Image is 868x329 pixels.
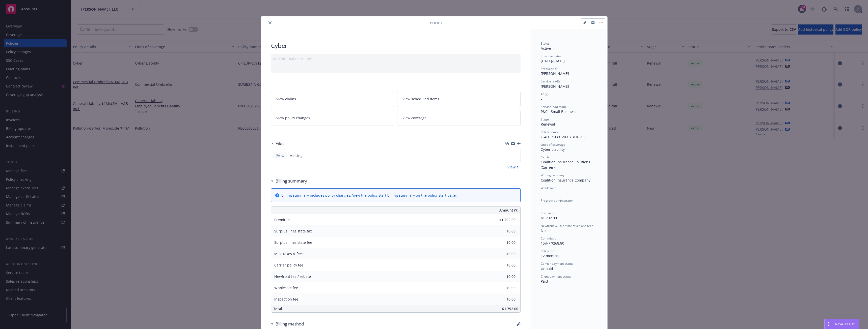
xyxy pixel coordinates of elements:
[486,239,519,246] input: 0.00
[541,97,542,101] span: -
[486,273,519,280] input: 0.00
[402,115,426,121] span: View coverage
[486,261,519,269] input: 0.00
[541,178,590,183] span: Coalition Insurance Company
[274,217,290,222] span: Premium
[541,109,576,114] span: P&C - Small Business
[267,20,273,26] button: close
[541,84,569,89] span: [PERSON_NAME]
[397,110,521,126] a: View coverage
[271,110,394,126] a: View policy changes
[274,297,298,302] span: Inspection fee
[541,274,571,279] span: Client payment status
[541,54,561,58] span: Effective dates
[825,319,831,329] div: Drag to move
[271,91,394,107] a: View claims
[541,105,566,109] span: Service lead team
[486,216,519,224] input: 0.00
[541,211,554,215] span: Premium
[541,92,548,96] span: AC(s)
[486,295,519,303] input: 0.00
[271,41,521,50] div: Cyber
[541,173,564,177] span: Writing company
[541,236,558,241] span: Commission
[541,67,557,71] span: Producer(s)
[541,155,551,159] span: Carrier
[271,178,307,184] div: Billing summary
[541,241,564,246] span: 15% / $268.80
[541,46,551,51] span: Active
[541,117,549,122] span: Stage
[499,207,518,213] span: Amount ($)
[541,41,550,46] span: Status
[502,306,518,311] span: $1,792.00
[274,263,303,267] span: Carrier policy fee
[276,140,284,147] h3: Files
[824,319,859,329] button: Nova Assist
[274,229,312,233] span: Surplus lines state tax
[541,186,557,190] span: Wholesaler
[541,160,591,170] span: Coalition Insurance Solutions (Carrier)
[289,153,303,158] span: Missing
[507,164,521,170] a: View all
[541,122,555,127] span: Renewal
[541,253,559,258] span: 12 months
[273,306,282,311] span: Total
[271,140,284,147] div: Files
[281,193,457,198] div: Billing summary includes policy changes. View the policy start billing summary on the .
[486,250,519,258] input: 0.00
[541,216,557,220] span: $1,792.00
[274,251,304,256] span: Misc taxes & fees
[428,193,456,198] a: policy start page
[541,228,546,233] span: No
[402,96,439,102] span: View scheduled items
[541,266,553,271] span: Unpaid
[541,142,565,147] span: Lines of coverage
[541,130,561,134] span: Policy number
[273,56,519,61] div: Add internal notes here...
[276,321,304,327] h3: Billing method
[541,147,597,152] div: Cyber Liability
[541,203,542,208] span: -
[541,54,597,64] div: [DATE] - [DATE]
[276,178,307,184] h3: Billing summary
[486,284,519,292] input: 0.00
[276,96,296,102] span: View claims
[486,227,519,235] input: 0.00
[274,240,312,245] span: Surplus lines state fee
[541,198,573,203] span: Program administrator
[835,322,855,326] span: Nova Assist
[541,190,542,195] span: -
[275,153,285,158] span: Policy
[430,20,442,25] span: Policy
[274,285,298,290] span: Wholesale fee
[541,134,587,139] span: C-4LUP-039120-CYBER-2025
[274,274,311,279] span: Newfront fee / rebate
[271,321,304,327] div: Billing method
[541,71,569,76] span: [PERSON_NAME]
[541,249,556,253] span: Policy term
[541,79,561,83] span: Service lead(s)
[541,279,548,284] span: Paid
[541,261,573,266] span: Carrier payment status
[276,115,310,121] span: View policy changes
[541,224,593,228] span: Newfront will file state taxes and fees
[397,91,521,107] a: View scheduled items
